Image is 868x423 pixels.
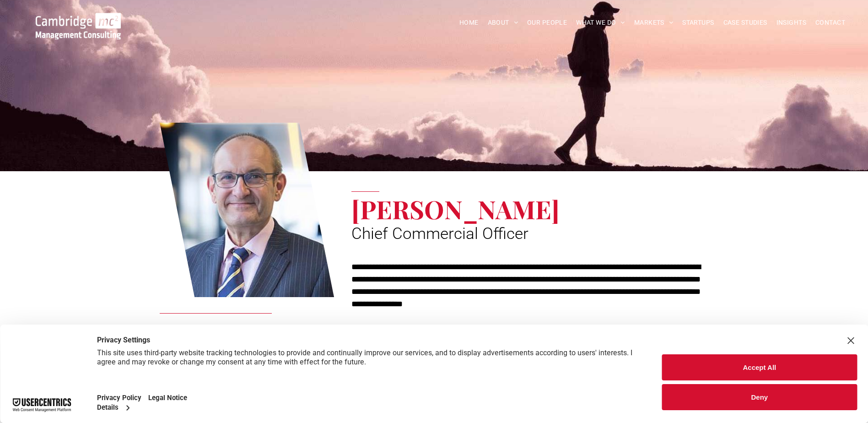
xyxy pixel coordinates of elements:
[483,16,523,30] a: ABOUT
[523,16,571,30] a: OUR PEOPLE
[36,14,121,24] a: Your Business Transformed | Cambridge Management Consulting
[160,121,334,299] a: Stuart Curzon | Chief Commercial Officer | Cambridge Management Consulting
[351,224,528,243] span: Chief Commercial Officer
[719,16,772,30] a: CASE STUDIES
[36,13,121,39] img: Go to Homepage
[630,16,678,30] a: MARKETS
[772,16,811,30] a: INSIGHTS
[571,16,630,30] a: WHAT WE DO
[455,16,483,30] a: HOME
[811,16,850,30] a: CONTACT
[678,16,718,30] a: STARTUPS
[351,192,560,226] span: [PERSON_NAME]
